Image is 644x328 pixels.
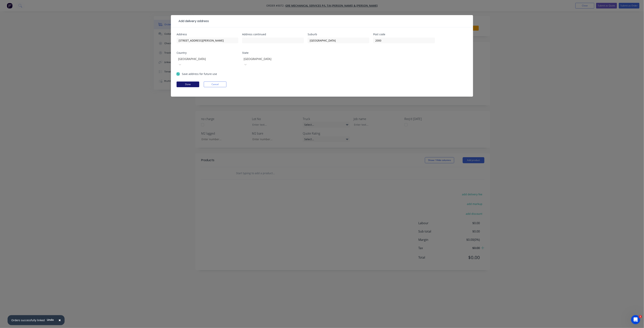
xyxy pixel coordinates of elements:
[177,52,238,54] div: Country
[639,315,642,318] span: 1
[11,318,45,322] div: Orders successfully linked
[242,52,304,54] div: State
[631,315,640,324] iframe: Intercom live chat
[177,19,209,23] div: Add delivery address
[242,33,304,36] div: Address continued
[373,33,435,36] div: Post code
[177,33,238,36] div: Address
[55,316,65,325] button: Close
[182,72,217,76] label: Save address for future use
[45,317,56,323] button: Undo
[308,33,369,36] div: Suburb
[204,82,226,87] button: Cancel
[177,82,199,87] button: Done
[59,317,61,323] span: ×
